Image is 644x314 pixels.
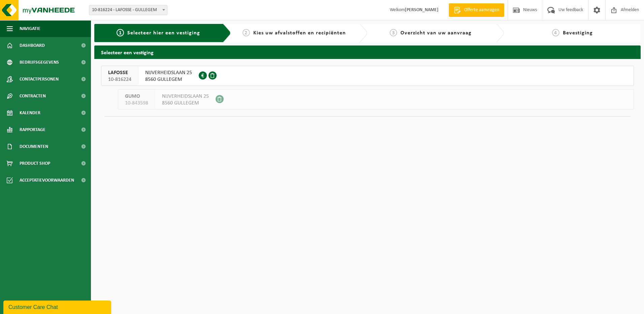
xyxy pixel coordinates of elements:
[563,30,593,36] span: Bevestiging
[552,29,559,36] span: 4
[3,299,112,314] iframe: chat widget
[20,104,40,121] span: Kalender
[400,30,472,36] span: Overzicht van uw aanvraag
[145,76,192,83] span: 8560 GULLEGEM
[20,155,50,172] span: Product Shop
[20,54,59,71] span: Bedrijfsgegevens
[20,37,45,54] span: Dashboard
[125,93,148,100] span: GUMO
[405,7,439,12] strong: [PERSON_NAME]
[162,93,209,100] span: NIJVERHEIDSLAAN 25
[20,20,40,37] span: Navigatie
[20,88,46,104] span: Contracten
[117,29,124,36] span: 1
[449,3,504,17] a: Offerte aanvragen
[390,29,397,36] span: 3
[125,100,148,106] span: 10-843598
[462,7,501,13] span: Offerte aanvragen
[253,30,346,36] span: Kies uw afvalstoffen en recipiënten
[20,121,45,138] span: Rapportage
[108,69,131,76] span: LAFOSSE
[89,5,167,15] span: 10-816224 - LAFOSSE - GULLEGEM
[162,100,209,106] span: 8560 GULLEGEM
[94,45,641,59] h2: Selecteer een vestiging
[108,76,131,83] span: 10-816224
[89,5,167,15] span: 10-816224 - LAFOSSE - GULLEGEM
[243,29,250,36] span: 2
[127,30,200,36] span: Selecteer hier een vestiging
[20,138,48,155] span: Documenten
[145,69,192,76] span: NIJVERHEIDSLAAN 25
[20,172,74,189] span: Acceptatievoorwaarden
[20,71,59,88] span: Contactpersonen
[101,66,634,86] button: LAFOSSE 10-816224 NIJVERHEIDSLAAN 258560 GULLEGEM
